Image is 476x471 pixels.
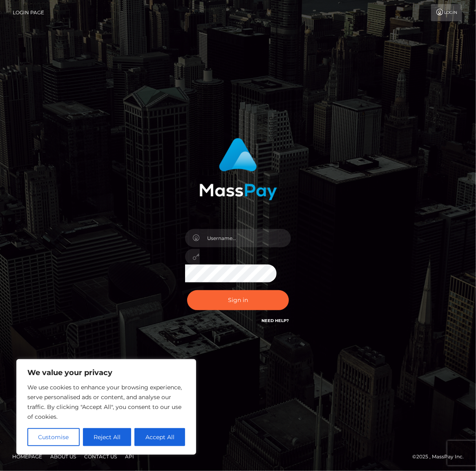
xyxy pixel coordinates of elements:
[83,428,132,446] button: Reject All
[200,229,291,247] input: Username...
[47,450,79,463] a: About Us
[261,318,289,323] a: Need Help?
[13,4,44,21] a: Login Page
[27,368,185,378] p: We value your privacy
[9,450,45,463] a: Homepage
[412,452,470,461] div: © 2025 , MassPay Inc.
[431,4,462,21] a: Login
[81,450,120,463] a: Contact Us
[27,382,185,422] p: We use cookies to enhance your browsing experience, serve personalised ads or content, and analys...
[16,359,196,455] div: We value your privacy
[187,290,289,310] button: Sign in
[199,138,277,200] img: MassPay Login
[122,450,137,463] a: API
[27,428,80,446] button: Customise
[134,428,185,446] button: Accept All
